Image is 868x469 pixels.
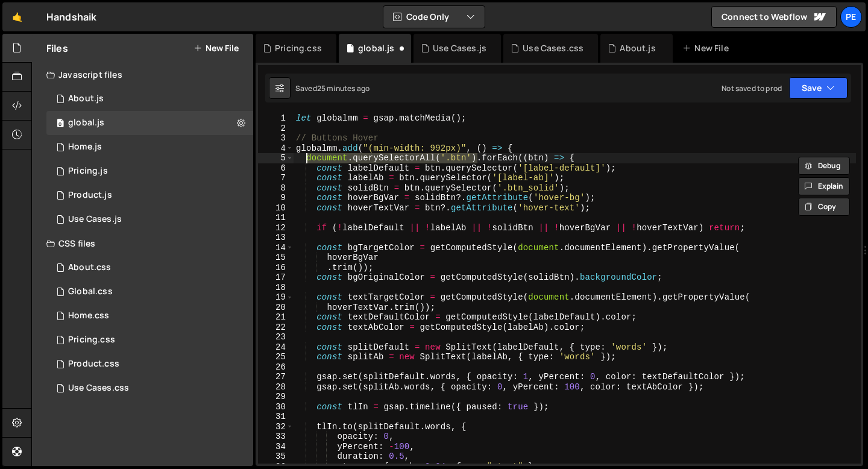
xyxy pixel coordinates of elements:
div: 19 [258,292,294,303]
div: Saved [295,83,370,93]
div: 16572/45211.js [46,183,253,207]
span: 0 [57,119,64,129]
div: About.css [68,262,111,273]
div: 10 [258,203,294,213]
div: Use Cases.js [433,42,486,54]
div: 16572/45051.js [46,135,253,159]
div: 16 [258,263,294,273]
div: Handshaik [46,10,96,24]
div: Home.css [68,310,109,321]
div: 16572/45430.js [46,159,253,183]
button: Explain [798,177,850,195]
div: 28 [258,382,294,392]
div: 8 [258,183,294,194]
div: 16572/45487.css [46,256,253,280]
div: Use Cases.js [68,214,122,225]
div: 16572/45138.css [46,280,253,304]
div: 18 [258,283,294,293]
div: 25 minutes ago [317,83,370,93]
div: Product.js [68,190,112,201]
div: Global.css [68,286,113,297]
div: 29 [258,392,294,402]
div: Pricing.css [68,335,115,345]
div: 32 [258,422,294,432]
a: Connect to Webflow [711,6,837,28]
div: 11 [258,213,294,223]
a: 🤙 [2,2,32,31]
div: 17 [258,272,294,283]
div: 25 [258,352,294,362]
div: 21 [258,312,294,323]
button: Debug [798,157,850,175]
div: 2 [258,124,294,134]
button: Copy [798,198,850,216]
div: Home.js [68,142,102,153]
div: global.js [358,42,394,54]
button: Save [789,77,848,99]
div: 26 [258,362,294,373]
div: About.js [620,42,655,54]
div: 30 [258,402,294,412]
div: 27 [258,372,294,382]
h2: Files [46,42,68,55]
div: 31 [258,412,294,422]
a: Pe [840,6,862,28]
div: Use Cases.css [68,383,129,394]
div: 16572/45333.css [46,376,253,400]
div: 34 [258,442,294,452]
div: 24 [258,342,294,353]
div: New File [682,42,733,54]
div: 20 [258,303,294,313]
div: 15 [258,253,294,263]
div: 16572/45332.js [46,207,253,231]
div: 3 [258,133,294,143]
div: 1 [258,113,294,124]
div: CSS files [32,231,253,256]
button: New File [193,43,239,53]
div: 4 [258,143,294,154]
div: 16572/45061.js [46,111,253,135]
div: global.js [68,118,104,128]
div: 23 [258,332,294,342]
div: 33 [258,432,294,442]
div: 9 [258,193,294,203]
div: 13 [258,233,294,243]
div: 16572/45431.css [46,328,253,352]
div: 6 [258,163,294,174]
div: 35 [258,452,294,462]
div: Product.css [68,359,119,370]
div: 16572/45486.js [46,87,253,111]
div: 16572/45056.css [46,304,253,328]
div: About.js [68,93,104,104]
div: 5 [258,153,294,163]
div: 16572/45330.css [46,352,253,376]
button: Code Only [383,6,485,28]
div: 22 [258,323,294,333]
div: Pricing.js [68,166,108,177]
div: Pricing.css [275,42,322,54]
div: 12 [258,223,294,233]
div: 7 [258,173,294,183]
div: Javascript files [32,63,253,87]
div: 14 [258,243,294,253]
div: Use Cases.css [523,42,583,54]
div: Not saved to prod [722,83,782,93]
